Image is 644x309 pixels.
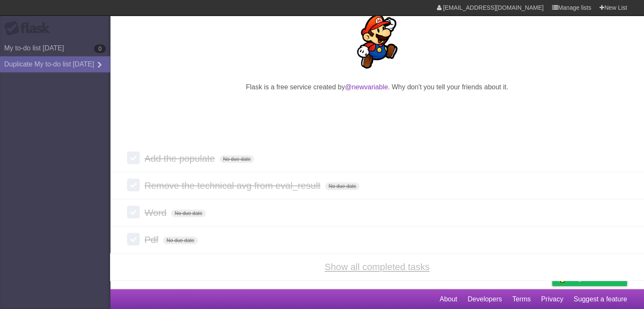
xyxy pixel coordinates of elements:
a: Suggest a feature [574,291,627,307]
label: Done [127,206,140,218]
span: No due date [220,155,254,163]
label: Done [127,233,140,246]
a: About [439,291,457,307]
a: Privacy [541,291,563,307]
a: @newvariable [345,83,388,91]
span: Remove the technical avg from eval_result [144,180,323,191]
span: Buy me a coffee [570,271,623,286]
p: Flask is a free service created by . Why don't you tell your friends about it. [127,82,627,92]
label: Done [127,152,140,164]
a: Show all completed tasks [324,262,429,272]
a: Terms [512,291,531,307]
label: Done [127,179,140,191]
span: No due date [163,237,197,244]
div: Flask [4,21,55,36]
a: Developers [467,291,502,307]
span: Word [144,207,169,218]
img: Super Mario [350,14,404,69]
span: No due date [325,182,359,190]
span: Add the populate [144,153,217,164]
iframe: X Post Button [362,103,392,115]
span: No due date [171,210,205,217]
span: Pdf [144,235,160,245]
b: 0 [94,44,106,53]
